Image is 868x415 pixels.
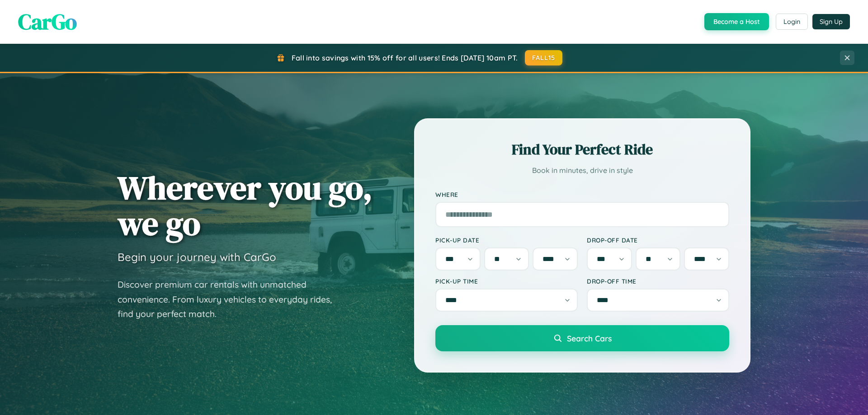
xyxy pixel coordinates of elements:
label: Where [435,191,729,198]
span: CarGo [18,7,77,37]
label: Drop-off Date [587,236,729,244]
button: Sign Up [812,14,850,29]
button: FALL15 [525,50,563,65]
button: Become a Host [704,13,769,30]
h3: Begin your journey with CarGo [118,250,276,264]
h2: Find Your Perfect Ride [435,140,729,159]
p: Book in minutes, drive in style [435,164,729,177]
p: Discover premium car rentals with unmatched convenience. From luxury vehicles to everyday rides, ... [118,277,344,322]
span: Search Cars [567,333,612,343]
label: Pick-up Date [435,236,578,244]
label: Pick-up Time [435,277,578,285]
button: Search Cars [435,325,729,351]
h1: Wherever you go, we go [118,170,373,241]
label: Drop-off Time [587,277,729,285]
span: Fall into savings with 15% off for all users! Ends [DATE] 10am PT. [292,53,518,62]
button: Login [776,14,808,30]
